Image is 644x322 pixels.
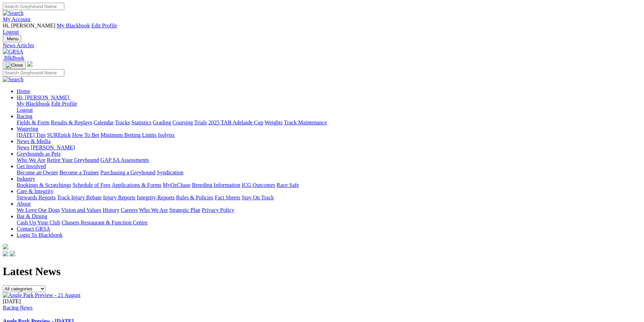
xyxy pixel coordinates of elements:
a: My Blackbook [57,23,90,28]
a: Fact Sheets [215,195,240,200]
a: Isolynx [158,132,175,138]
h1: Latest News [3,265,641,278]
a: Greyhounds as Pets [17,151,61,157]
a: Edit Profile [91,23,117,28]
a: Results & Replays [51,119,92,125]
a: Tracks [115,119,130,125]
a: Calendar [94,119,114,125]
a: Syndication [157,170,183,175]
input: Search [3,3,64,10]
a: My Blackbook [17,101,50,107]
img: Close [6,63,23,68]
a: News & Media [17,138,51,144]
button: Toggle navigation [3,61,26,69]
a: Grading [153,119,171,125]
a: My Account [3,16,31,22]
a: Who We Are [139,207,168,213]
a: We Love Our Dogs [17,207,60,213]
span: Menu [7,36,18,41]
a: History [103,207,119,213]
div: Get Involved [17,170,641,176]
div: Greyhounds as Pets [17,157,641,163]
a: Vision and Values [61,207,101,213]
img: Angle Park Preview - 21 August [3,292,81,298]
div: Care & Integrity [17,195,641,201]
div: Wagering [17,132,641,138]
a: Stay On Track [242,195,274,200]
a: Care & Integrity [17,188,54,194]
button: Toggle navigation [3,35,21,42]
a: Weights [265,119,283,125]
img: logo-grsa-white.png [27,61,33,67]
a: Become a Trainer [59,170,99,175]
a: Breeding Information [192,182,240,188]
img: facebook.svg [3,251,8,256]
a: Login To Blackbook [17,232,63,238]
a: Track Injury Rebate [57,195,102,200]
a: Industry [17,176,35,182]
a: SUREpick [47,132,71,138]
a: Edit Profile [51,101,77,107]
span: Hi, [PERSON_NAME] [3,23,55,28]
a: News Articles [3,42,641,49]
a: About [17,201,31,207]
a: Privacy Policy [202,207,234,213]
img: GRSA [3,49,23,55]
a: Racing [17,113,32,119]
div: Hi, [PERSON_NAME] [17,101,641,113]
a: Minimum Betting Limits [100,132,156,138]
a: Track Maintenance [284,119,327,125]
a: Schedule of Fees [72,182,110,188]
a: Careers [121,207,138,213]
a: ICG Outcomes [242,182,275,188]
a: Race Safe [276,182,299,188]
div: News & Media [17,145,641,151]
span: BlkBook [4,55,24,61]
div: Racing [17,119,641,126]
a: Injury Reports [103,195,135,200]
a: 2025 TAB Adelaide Cup [208,119,263,125]
a: Integrity Reports [137,195,175,200]
a: [PERSON_NAME] [31,145,75,150]
a: Retire Your Greyhound [47,157,99,163]
a: Strategic Plan [169,207,200,213]
a: Get Involved [17,163,46,169]
a: How To Bet [72,132,99,138]
img: logo-grsa-white.png [3,244,8,249]
img: Search [3,76,24,83]
a: Trials [194,119,207,125]
input: Search [3,69,64,76]
a: [DATE] Tips [17,132,46,138]
span: Hi, [PERSON_NAME] [17,94,69,100]
a: Coursing [172,119,193,125]
a: Rules & Policies [176,195,214,200]
a: MyOzChase [163,182,191,188]
a: Who We Are [17,157,46,163]
a: Logout [17,107,33,113]
img: twitter.svg [10,251,15,256]
a: Become an Owner [17,170,58,175]
a: Purchasing a Greyhound [100,170,155,175]
a: Logout [3,29,19,35]
div: Bar & Dining [17,220,641,226]
a: Fields & Form [17,119,49,125]
a: Bar & Dining [17,213,47,219]
a: BlkBook [3,55,24,61]
a: Statistics [131,119,152,125]
a: Contact GRSA [17,226,50,232]
a: Chasers Restaurant & Function Centre [62,220,147,225]
a: Applications & Forms [112,182,161,188]
a: Hi, [PERSON_NAME] [17,94,71,100]
a: Cash Up Your Club [17,220,60,225]
a: Wagering [17,126,38,132]
a: News [17,145,29,150]
a: Home [17,88,30,94]
a: GAP SA Assessments [100,157,149,163]
a: Bookings & Scratchings [17,182,71,188]
img: Search [3,10,24,16]
span: [DATE] [3,298,21,304]
a: Racing News [3,305,33,311]
div: About [17,207,641,213]
div: Industry [17,182,641,188]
